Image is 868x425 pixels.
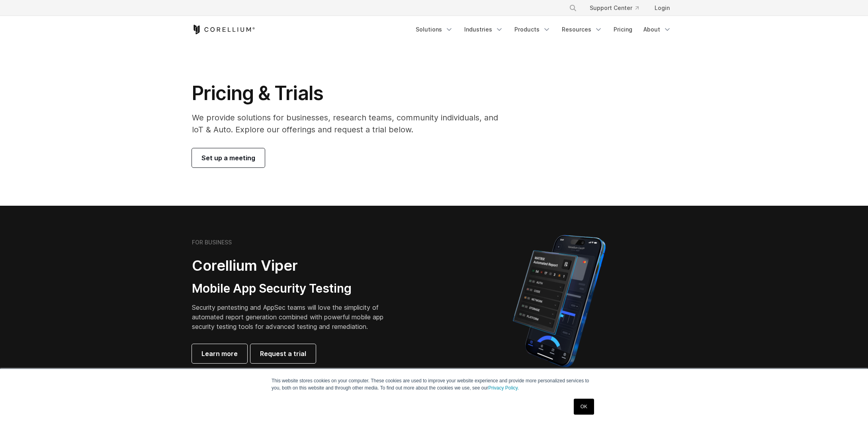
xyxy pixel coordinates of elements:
a: About [639,22,676,37]
h6: FOR BUSINESS [192,239,232,246]
a: Support Center [583,1,645,15]
a: Privacy Policy. [488,385,519,391]
a: Solutions [411,22,458,37]
p: This website stores cookies on your computer. These cookies are used to improve your website expe... [272,377,596,392]
p: We provide solutions for businesses, research teams, community individuals, and IoT & Auto. Explo... [192,112,509,136]
div: Navigation Menu [411,22,676,37]
h3: Mobile App Security Testing [192,281,396,296]
a: Request a trial [250,344,316,363]
span: Learn more [201,349,238,358]
h1: Pricing & Trials [192,81,509,105]
a: Learn more [192,344,247,363]
a: Resources [557,22,607,37]
p: Security pentesting and AppSec teams will love the simplicity of automated report generation comb... [192,303,396,331]
a: Login [648,1,676,15]
img: Corellium MATRIX automated report on iPhone showing app vulnerability test results across securit... [499,231,619,371]
a: Corellium Home [192,25,255,34]
h2: Corellium Viper [192,257,396,275]
a: Products [510,22,555,37]
span: Set up a meeting [201,153,255,163]
div: Navigation Menu [559,1,676,15]
span: Request a trial [260,349,306,358]
a: Industries [459,22,508,37]
a: Pricing [609,22,637,37]
a: OK [574,399,594,415]
a: Set up a meeting [192,148,265,167]
button: Search [566,1,580,15]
